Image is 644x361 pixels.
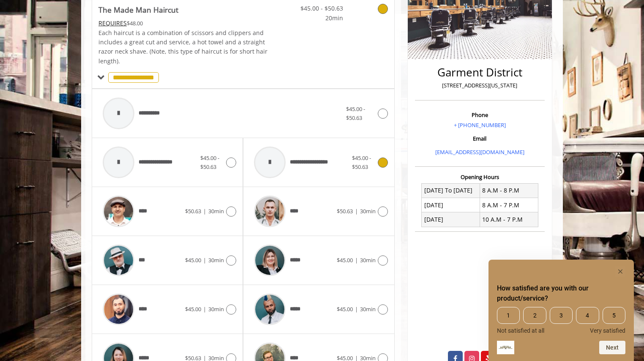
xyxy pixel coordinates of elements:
[98,29,267,65] span: Each haircut is a combination of scissors and clippers and includes a great cut and service, a ho...
[435,148,524,156] a: [EMAIL_ADDRESS][DOMAIN_NAME]
[203,305,206,313] span: |
[497,307,625,334] div: How satisfied are you with our product/service? Select an option from 1 to 5, with 1 being Not sa...
[185,305,201,313] span: $45.00
[352,154,371,171] span: $45.00 - $50.63
[497,327,544,334] span: Not satisfied at all
[208,207,224,215] span: 30min
[337,207,353,215] span: $50.63
[523,307,546,324] span: 2
[576,307,599,324] span: 4
[480,198,538,212] td: 8 A.M - 7 P.M
[360,305,376,313] span: 30min
[454,121,506,129] a: + [PHONE_NUMBER]
[417,66,543,79] h2: Garment District
[98,19,268,28] div: $48.00
[417,112,543,118] h3: Phone
[480,183,538,198] td: 8 A.M - 8 P.M
[417,136,543,141] h3: Email
[337,305,353,313] span: $45.00
[497,283,625,304] h2: How satisfied are you with our product/service? Select an option from 1 to 5, with 1 being Not sa...
[590,327,625,334] span: Very satisfied
[422,212,480,227] td: [DATE]
[208,305,224,313] span: 30min
[480,212,538,227] td: 10 A.M - 7 P.M
[497,307,520,324] span: 1
[293,14,343,23] span: 20min
[293,4,343,13] span: $45.00 - $50.63
[422,198,480,212] td: [DATE]
[98,19,127,27] span: This service needs some Advance to be paid before we block your appointment
[98,4,178,16] b: The Made Man Haircut
[208,256,224,264] span: 30min
[185,256,201,264] span: $45.00
[355,207,358,215] span: |
[360,256,376,264] span: 30min
[599,341,625,354] button: Next question
[615,266,625,277] button: Hide survey
[355,256,358,264] span: |
[203,256,206,264] span: |
[415,174,545,180] h3: Opening Hours
[422,183,480,198] td: [DATE] To [DATE]
[355,305,358,313] span: |
[417,81,543,90] p: [STREET_ADDRESS][US_STATE]
[337,256,353,264] span: $45.00
[550,307,573,324] span: 3
[603,307,625,324] span: 5
[346,105,365,122] span: $45.00 - $50.63
[203,207,206,215] span: |
[497,266,625,354] div: How satisfied are you with our product/service? Select an option from 1 to 5, with 1 being Not sa...
[200,154,219,171] span: $45.00 - $50.63
[185,207,201,215] span: $50.63
[360,207,376,215] span: 30min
